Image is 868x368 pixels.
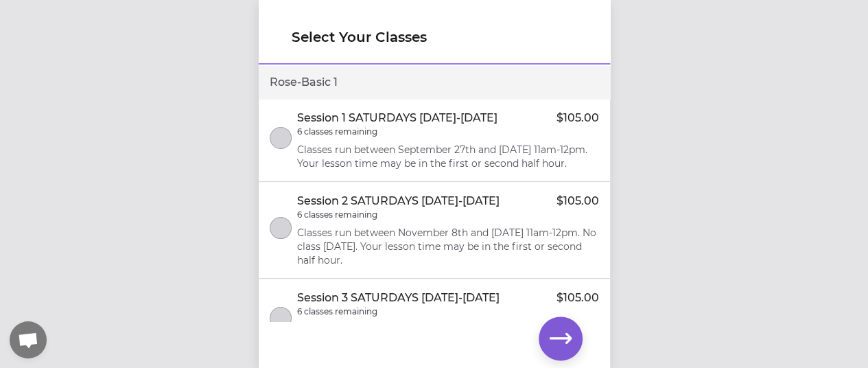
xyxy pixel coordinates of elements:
[297,143,599,170] p: Classes run between September 27th and [DATE] 11am-12pm. Your lesson time may be in the first or ...
[292,27,577,47] h1: Select Your Classes
[270,127,292,149] button: select class
[297,290,500,306] p: Session 3 SATURDAYS [DATE]-[DATE]
[297,209,377,220] p: 6 classes remaining
[297,110,497,126] p: Session 1 SATURDAYS [DATE]-[DATE]
[270,217,292,239] button: select class
[297,193,500,209] p: Session 2 SATURDAYS [DATE]-[DATE]
[556,290,599,306] p: $105.00
[259,66,610,99] div: Rose - Basic 1
[556,193,599,209] p: $105.00
[297,306,377,317] p: 6 classes remaining
[297,226,599,267] p: Classes run between November 8th and [DATE] 11am-12pm. No class [DATE]. Your lesson time may be i...
[10,321,47,358] div: Open chat
[556,110,599,126] p: $105.00
[297,126,377,137] p: 6 classes remaining
[270,307,292,329] button: select class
